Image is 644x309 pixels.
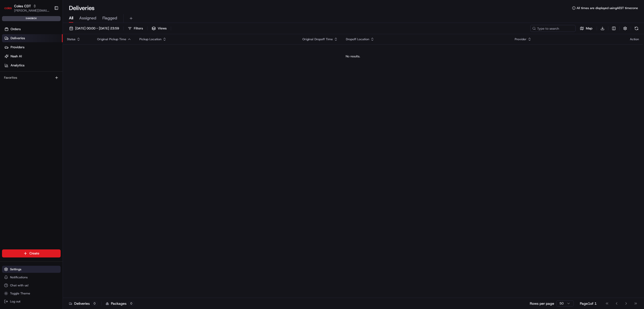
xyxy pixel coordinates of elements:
[10,275,28,279] span: Notifications
[2,2,52,14] button: Coles CDTColes CDT[PERSON_NAME][EMAIL_ADDRESS][PERSON_NAME][DOMAIN_NAME]
[129,301,134,306] div: 0
[14,4,31,9] button: Coles CDT
[586,26,592,31] span: Map
[10,291,30,295] span: Toggle Theme
[2,274,61,281] button: Notifications
[2,25,63,33] a: Orders
[10,267,21,271] span: Settings
[346,37,369,41] span: Dropoff Location
[69,15,73,21] span: All
[106,301,134,306] div: Packages
[67,25,121,32] button: [DATE] 00:00 - [DATE] 23:59
[2,34,63,42] a: Deliveries
[10,299,20,303] span: Log out
[158,26,167,31] span: Views
[11,36,25,40] span: Deliveries
[14,9,50,13] button: [PERSON_NAME][EMAIL_ADDRESS][PERSON_NAME][DOMAIN_NAME]
[2,298,61,305] button: Log out
[530,25,576,32] input: Type to search
[126,25,145,32] button: Filters
[530,301,554,306] p: Rows per page
[29,251,39,256] span: Create
[139,37,162,41] span: Pickup Location
[69,4,95,12] h1: Deliveries
[2,52,63,60] a: Nash AI
[75,26,119,31] span: [DATE] 00:00 - [DATE] 23:59
[2,16,61,21] div: sandbox
[2,266,61,273] button: Settings
[630,37,639,41] div: Action
[2,43,63,51] a: Providers
[4,4,12,12] img: Coles CDT
[2,74,61,82] div: Favorites
[149,25,169,32] button: Views
[67,37,75,41] span: Status
[102,15,117,21] span: Flagged
[79,15,96,21] span: Assigned
[11,63,24,68] span: Analytics
[578,25,595,32] button: Map
[92,301,97,306] div: 0
[69,301,97,306] div: Deliveries
[515,37,527,41] span: Provider
[11,45,24,50] span: Providers
[2,290,61,297] button: Toggle Theme
[97,37,126,41] span: Original Pickup Time
[134,26,143,31] span: Filters
[2,61,63,69] a: Analytics
[2,282,61,289] button: Chat with us!
[633,25,640,32] button: Refresh
[11,27,21,31] span: Orders
[65,54,641,58] div: No results.
[2,249,61,257] button: Create
[580,301,597,306] div: Page 1 of 1
[577,6,638,10] span: All times are displayed using AEST timezone
[11,54,22,59] span: Nash AI
[10,283,28,287] span: Chat with us!
[302,37,333,41] span: Original Dropoff Time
